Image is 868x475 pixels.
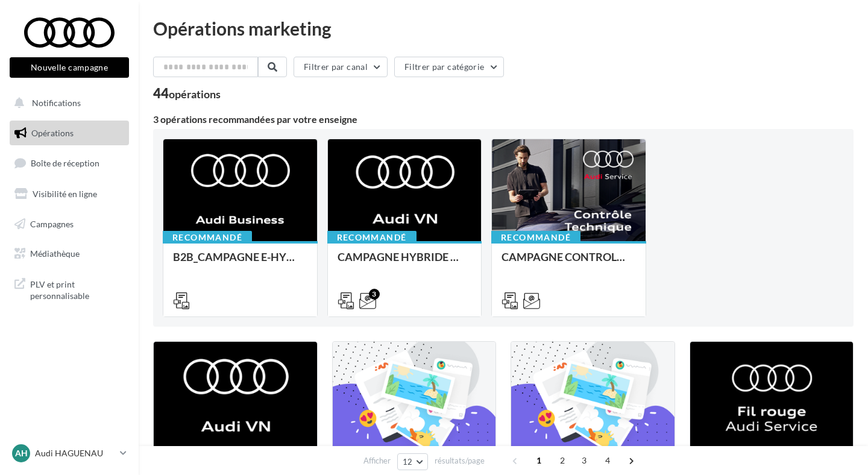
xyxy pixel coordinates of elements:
span: résultats/page [435,455,485,467]
span: PLV et print personnalisable [30,276,124,302]
div: CAMPAGNE CONTROLE TECHNIQUE 25€ OCTOBRE [502,251,636,275]
span: Visibilité en ligne [33,189,97,199]
div: B2B_CAMPAGNE E-HYBRID OCTOBRE [173,251,307,275]
div: 3 [369,289,380,300]
span: Afficher [363,455,391,467]
span: 4 [598,451,617,470]
p: Audi HAGUENAU [35,447,115,459]
a: PLV et print personnalisable [7,271,131,307]
div: 44 [153,87,221,100]
span: 2 [553,451,572,470]
div: opérations [169,89,221,99]
button: 12 [397,453,428,470]
div: Recommandé [327,231,417,244]
span: AH [15,447,28,459]
span: Opérations [31,128,74,138]
div: Recommandé [163,231,252,244]
a: Boîte de réception [7,150,131,176]
span: Médiathèque [30,248,80,259]
a: Médiathèque [7,241,131,266]
div: 3 opérations recommandées par votre enseigne [153,115,854,124]
div: Opérations marketing [153,19,854,37]
span: 3 [574,451,594,470]
span: Boîte de réception [31,158,99,168]
a: Campagnes [7,212,131,237]
button: Filtrer par catégorie [394,57,504,77]
button: Filtrer par canal [294,57,388,77]
a: AH Audi HAGUENAU [10,442,129,465]
a: Opérations [7,121,131,146]
button: Nouvelle campagne [10,57,129,78]
button: Notifications [7,90,127,116]
div: Recommandé [491,231,580,244]
span: Campagnes [30,218,74,228]
span: 12 [403,457,413,467]
div: CAMPAGNE HYBRIDE RECHARGEABLE [338,251,472,275]
span: 1 [529,451,549,470]
span: Notifications [32,98,81,108]
a: Visibilité en ligne [7,181,131,207]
